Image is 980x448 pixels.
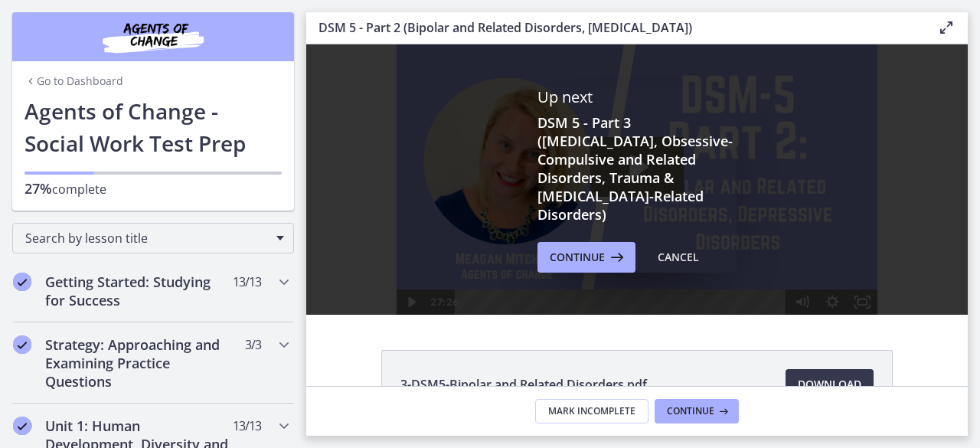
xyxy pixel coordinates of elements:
[645,242,711,273] button: Cancel
[233,273,261,291] span: 13 / 13
[24,179,282,198] p: complete
[245,335,261,354] span: 3 / 3
[537,87,737,107] p: Up next
[786,369,874,400] a: Download
[481,245,511,270] button: Mute
[541,245,571,270] button: Fullscreen
[233,417,261,435] span: 13 / 13
[24,179,52,198] span: 27%
[798,375,861,394] span: Download
[24,95,282,159] h1: Agents of Change - Social Work Test Prep
[45,273,232,309] h2: Getting Started: Studying for Success
[61,18,245,55] img: Agents of Change
[655,399,739,423] button: Continue
[12,223,294,253] div: Search by lesson title
[400,375,647,394] span: 3-DSM5-Bipolar and Related Disorders.pdf
[25,230,269,247] span: Search by lesson title
[511,245,541,270] button: Show settings menu
[24,74,123,89] a: Go to Dashboard
[13,417,31,435] i: Completed
[318,18,913,37] h3: DSM 5 - Part 2 (Bipolar and Related Disorders, [MEDICAL_DATA])
[550,248,605,267] span: Continue
[535,399,648,423] button: Mark Incomplete
[13,335,31,354] i: Completed
[548,405,635,417] span: Mark Incomplete
[537,113,737,224] h3: DSM 5 - Part 3 ([MEDICAL_DATA], Obsessive-Compulsive and Related Disorders, Trauma & [MEDICAL_DAT...
[90,245,120,270] button: Play Video
[658,248,699,267] div: Cancel
[667,405,714,417] span: Continue
[537,242,635,273] button: Continue
[160,245,474,270] div: Playbar
[13,273,31,291] i: Completed
[45,335,232,391] h2: Strategy: Approaching and Examining Practice Questions
[284,93,378,152] button: Play Video: cmseb8ng0h0c72v8tff0.mp4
